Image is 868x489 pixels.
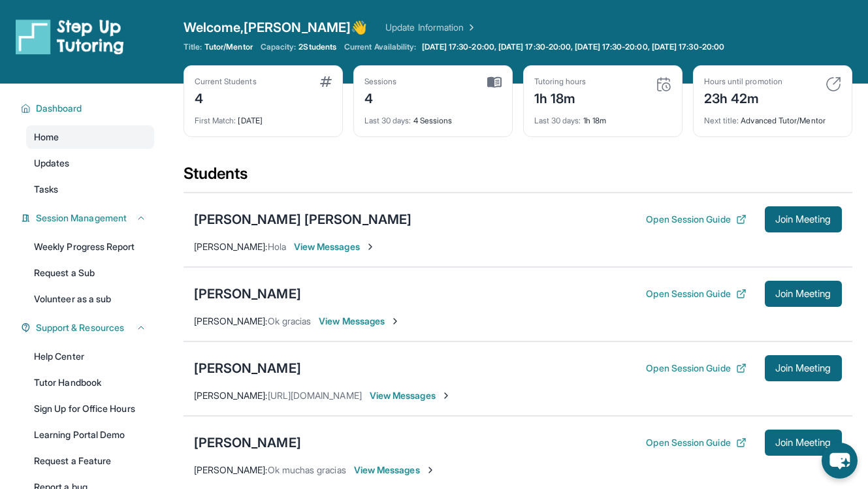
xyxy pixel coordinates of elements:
[354,464,436,477] span: View Messages
[195,116,236,125] span: First Match :
[704,116,739,125] span: Next title :
[26,397,154,420] a: Sign Up for Office Hours
[425,465,436,475] img: Chevron-Right
[365,242,376,252] img: Chevron-Right
[31,102,146,115] button: Dashboard
[194,285,301,303] div: [PERSON_NAME]
[822,443,858,479] button: chat-button
[184,42,202,52] span: Title:
[704,76,782,87] div: Hours until promotion
[36,102,82,115] span: Dashboard
[534,87,587,108] div: 1h 18m
[195,87,257,108] div: 4
[298,42,336,52] span: 2 Students
[344,42,416,52] span: Current Availability:
[36,212,127,225] span: Session Management
[419,42,727,52] a: [DATE] 17:30-20:00, [DATE] 17:30-20:00, [DATE] 17:30-20:00, [DATE] 17:30-20:00
[464,21,477,34] img: Chevron Right
[194,315,268,326] span: [PERSON_NAME] :
[364,76,397,87] div: Sessions
[31,212,146,225] button: Session Management
[26,125,154,149] a: Home
[765,281,842,307] button: Join Meeting
[26,449,154,473] a: Request a Feature
[534,76,587,87] div: Tutoring hours
[194,241,268,252] span: [PERSON_NAME] :
[26,287,154,311] a: Volunteer as a sub
[31,321,146,334] button: Support & Resources
[320,76,332,87] img: card
[26,235,154,259] a: Weekly Progress Report
[195,108,332,126] div: [DATE]
[268,241,286,252] span: Hola
[422,42,724,52] span: [DATE] 17:30-20:00, [DATE] 17:30-20:00, [DATE] 17:30-20:00, [DATE] 17:30-20:00
[704,87,782,108] div: 23h 42m
[194,464,268,475] span: [PERSON_NAME] :
[534,116,581,125] span: Last 30 days :
[194,390,268,401] span: [PERSON_NAME] :
[441,390,451,401] img: Chevron-Right
[26,178,154,201] a: Tasks
[294,240,376,253] span: View Messages
[775,439,831,447] span: Join Meeting
[34,157,70,170] span: Updates
[704,108,841,126] div: Advanced Tutor/Mentor
[195,76,257,87] div: Current Students
[268,390,362,401] span: [URL][DOMAIN_NAME]
[646,287,746,300] button: Open Session Guide
[364,108,502,126] div: 4 Sessions
[319,315,400,328] span: View Messages
[26,345,154,368] a: Help Center
[34,183,58,196] span: Tasks
[534,108,671,126] div: 1h 18m
[646,213,746,226] button: Open Session Guide
[775,290,831,298] span: Join Meeting
[204,42,253,52] span: Tutor/Mentor
[765,206,842,232] button: Join Meeting
[268,315,312,326] span: Ok gracias
[364,116,411,125] span: Last 30 days :
[26,261,154,285] a: Request a Sub
[36,321,124,334] span: Support & Resources
[390,316,400,326] img: Chevron-Right
[194,434,301,452] div: [PERSON_NAME]
[194,359,301,377] div: [PERSON_NAME]
[184,18,368,37] span: Welcome, [PERSON_NAME] 👋
[646,436,746,449] button: Open Session Guide
[826,76,841,92] img: card
[194,210,412,229] div: [PERSON_NAME] [PERSON_NAME]
[765,430,842,456] button: Join Meeting
[775,215,831,223] span: Join Meeting
[646,362,746,375] button: Open Session Guide
[656,76,671,92] img: card
[268,464,346,475] span: Ok muchas gracias
[385,21,477,34] a: Update Information
[765,355,842,381] button: Join Meeting
[184,163,852,192] div: Students
[364,87,397,108] div: 4
[370,389,451,402] span: View Messages
[26,423,154,447] a: Learning Portal Demo
[34,131,59,144] span: Home
[261,42,297,52] span: Capacity:
[775,364,831,372] span: Join Meeting
[487,76,502,88] img: card
[26,151,154,175] a: Updates
[16,18,124,55] img: logo
[26,371,154,394] a: Tutor Handbook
